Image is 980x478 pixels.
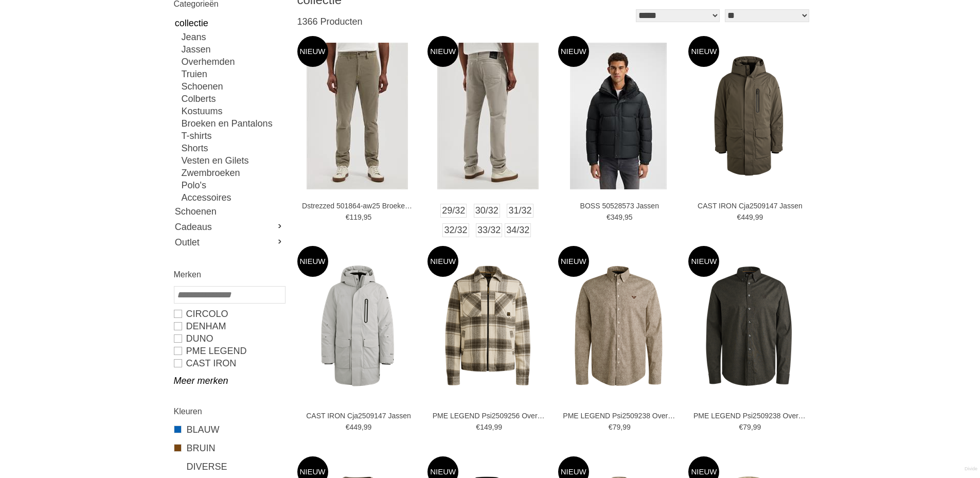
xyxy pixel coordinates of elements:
[693,201,807,210] a: CAST IRON Cja2509147 Jassen
[174,357,284,369] a: CAST IRON
[492,423,494,431] span: ,
[622,213,625,221] span: ,
[349,213,361,221] span: 119
[507,204,533,218] a: 31/32
[346,423,350,431] span: €
[182,43,284,56] a: Jassen
[182,191,284,204] a: Accessoires
[741,213,753,221] span: 449
[620,423,622,431] span: ,
[362,213,364,221] span: ,
[182,56,284,68] a: Overhemden
[433,411,546,420] a: PME LEGEND Psi2509256 Overhemden
[174,345,284,357] a: PME LEGEND
[174,219,284,235] a: Cadeaus
[739,423,743,431] span: €
[182,142,284,154] a: Shorts
[182,31,284,43] a: Jeans
[174,441,284,455] a: BRUIN
[174,375,284,387] a: Meer merken
[751,423,753,431] span: ,
[174,268,284,281] h2: Merken
[563,201,676,210] a: BOSS 50528573 Jassen
[737,213,741,221] span: €
[182,117,284,130] a: Broeken en Pantalons
[174,332,284,345] a: Duno
[743,423,751,431] span: 79
[346,213,350,221] span: €
[563,411,676,420] a: PME LEGEND Psi2509238 Overhemden
[174,423,284,436] a: BLAUW
[364,213,372,221] span: 95
[174,15,284,31] a: collectie
[297,16,363,27] span: 1366 Producten
[182,179,284,191] a: Polo's
[174,320,284,332] a: DENHAM
[476,223,502,237] a: 33/32
[307,43,408,189] img: Dstrezzed 501864-aw25 Broeken en Pantalons
[182,80,284,93] a: Schoenen
[182,130,284,142] a: T-shirts
[437,43,539,189] img: Dstrezzed 501862-aw25 Broeken en Pantalons
[174,235,284,250] a: Outlet
[427,265,548,386] img: PME LEGEND Psi2509256 Overhemden
[474,204,500,218] a: 30/32
[688,56,809,176] img: CAST IRON Cja2509147 Jassen
[297,265,418,386] img: CAST IRON Cja2509147 Jassen
[480,423,492,431] span: 149
[476,423,480,431] span: €
[558,265,679,386] img: PME LEGEND Psi2509238 Overhemden
[622,423,631,431] span: 99
[174,308,284,320] a: Circolo
[755,213,763,221] span: 99
[693,411,807,420] a: PME LEGEND Psi2509238 Overhemden
[364,423,372,431] span: 99
[302,201,415,210] a: Dstrezzed 501864-aw25 Broeken en Pantalons
[174,204,284,219] a: Schoenen
[611,213,622,221] span: 349
[753,213,755,221] span: ,
[182,93,284,105] a: Colberts
[362,423,364,431] span: ,
[494,423,502,431] span: 99
[753,423,761,431] span: 99
[609,423,613,431] span: €
[607,213,611,221] span: €
[182,154,284,167] a: Vesten en Gilets
[625,213,633,221] span: 95
[174,405,284,418] h2: Kleuren
[505,223,531,237] a: 34/32
[965,463,977,475] a: Divide
[442,223,469,237] a: 32/32
[182,167,284,179] a: Zwembroeken
[440,204,467,218] a: 29/32
[174,460,284,473] a: DIVERSE
[349,423,361,431] span: 449
[182,68,284,80] a: Truien
[302,411,415,420] a: CAST IRON Cja2509147 Jassen
[182,105,284,117] a: Kostuums
[570,43,667,189] img: BOSS 50528573 Jassen
[688,265,809,386] img: PME LEGEND Psi2509238 Overhemden
[613,423,621,431] span: 79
